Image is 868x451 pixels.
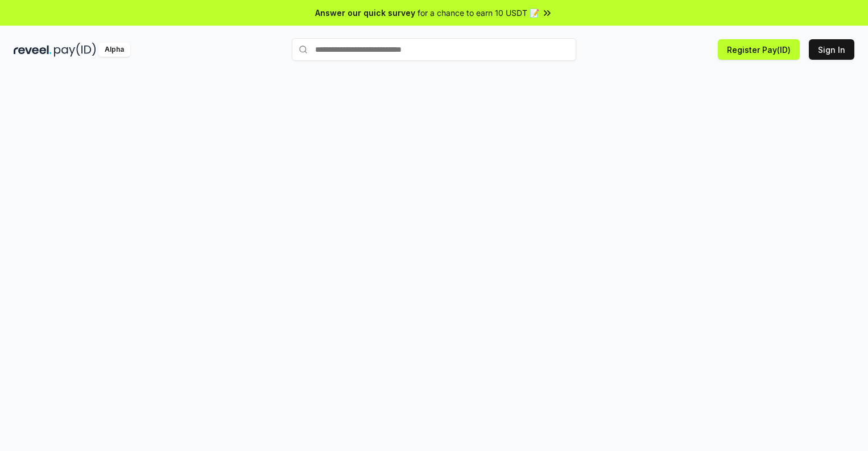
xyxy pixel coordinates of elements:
[809,39,854,60] button: Sign In
[315,7,415,19] span: Answer our quick survey
[718,39,800,60] button: Register Pay(ID)
[418,7,539,19] span: for a chance to earn 10 USDT 📝
[54,43,96,57] img: pay_id
[98,43,130,57] div: Alpha
[14,43,52,57] img: reveel_dark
